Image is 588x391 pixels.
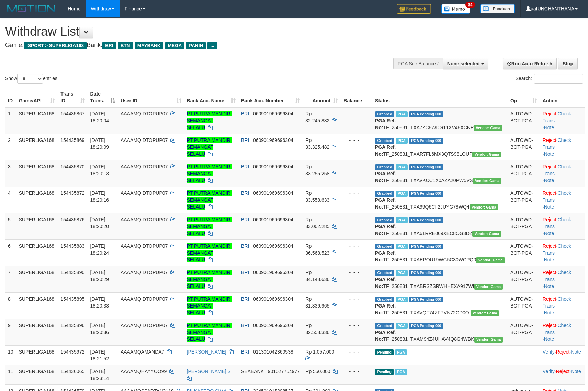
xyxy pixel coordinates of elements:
[474,125,502,131] span: Vendor URL: https://trx31.1velocity.biz
[90,190,109,203] span: [DATE] 18:20:16
[187,243,232,262] a: PT PUTRA MANDIRI SEMANGAT SELALU
[375,270,394,276] span: Grabbed
[372,292,508,319] td: TF_250831_TXAVQF74ZFPVN72CD0OI
[90,270,109,282] span: [DATE] 18:20:29
[241,164,249,169] span: BRI
[474,337,503,343] span: Vendor URL: https://trx31.1velocity.biz
[375,244,394,249] span: Grabbed
[571,349,581,355] a: Note
[343,137,370,144] div: - - -
[375,250,396,262] b: PGA Ref. No:
[543,270,556,275] a: Reject
[102,42,116,49] span: BRI
[508,266,540,292] td: AUTOWD-BOT-PGA
[396,191,408,197] span: Marked by aafmaster
[474,284,503,290] span: Vendor URL: https://trx31.1velocity.biz
[543,369,555,374] a: Verify
[540,239,585,266] td: · ·
[16,88,58,107] th: Game/API: activate to sort column ascending
[5,345,16,365] td: 10
[540,160,585,187] td: · ·
[16,345,58,365] td: SUPERLIGA168
[90,349,109,361] span: [DATE] 18:21:52
[90,164,109,176] span: [DATE] 18:20:13
[409,297,443,302] span: PGA Pending
[305,164,329,176] span: Rp 33.255.258
[543,217,571,229] a: Check Trans
[508,292,540,319] td: AUTOWD-BOT-PGA
[472,152,501,157] span: Vendor URL: https://trx31.1velocity.biz
[543,164,556,169] a: Reject
[5,365,16,384] td: 11
[253,296,293,302] span: Copy 060901969696304 to clipboard
[90,111,109,123] span: [DATE] 18:20:04
[5,213,16,239] td: 5
[375,118,396,130] b: PGA Ref. No:
[372,134,508,160] td: TF_250831_TXAR7FL6MX3QTS98LOUP
[60,369,84,374] span: 154436065
[396,270,408,276] span: Marked by aafmaster
[241,369,264,374] span: SEABANK
[508,239,540,266] td: AUTOWD-BOT-PGA
[5,239,16,266] td: 6
[90,217,109,229] span: [DATE] 18:20:20
[16,319,58,345] td: SUPERLIGA168
[476,257,505,263] span: Vendor URL: https://trx31.1velocity.biz
[187,349,226,355] a: [PERSON_NAME]
[543,164,571,176] a: Check Trans
[544,231,554,236] a: Note
[508,134,540,160] td: AUTOWD-BOT-PGA
[305,349,334,355] span: Rp 1.057.000
[470,204,498,210] span: Vendor URL: https://trx31.1velocity.biz
[305,217,329,229] span: Rp 33.002.285
[396,323,408,329] span: Marked by aafmaster
[58,88,87,107] th: Trans ID: activate to sort column ascending
[5,74,57,84] label: Show entries
[121,270,168,275] span: AAAAMQIDTOPUP07
[253,190,293,196] span: Copy 060901969696304 to clipboard
[238,88,303,107] th: Bank Acc. Number: activate to sort column ascending
[409,191,443,197] span: PGA Pending
[253,270,293,275] span: Copy 060901969696304 to clipboard
[121,164,168,169] span: AAAAMQIDTOPUP07
[305,369,330,374] span: Rp 550.000
[90,137,109,150] span: [DATE] 18:20:09
[241,217,249,222] span: BRI
[60,137,84,143] span: 154435869
[60,164,84,169] span: 154435870
[543,296,571,309] a: Check Trans
[5,160,16,187] td: 3
[187,270,232,289] a: PT PUTRA MANDIRI SEMANGAT SELALU
[556,369,570,374] a: Reject
[241,323,249,328] span: BRI
[305,323,329,335] span: Rp 32.558.336
[540,107,585,134] td: · ·
[305,243,329,256] span: Rp 36.568.523
[471,310,499,316] span: Vendor URL: https://trx31.1velocity.biz
[187,296,232,315] a: PT PUTRA MANDIRI SEMANGAT SELALU
[508,187,540,213] td: AUTOWD-BOT-PGA
[121,137,168,143] span: AAAAMQIDTOPUP07
[305,137,329,150] span: Rp 33.325.482
[60,217,84,222] span: 154435876
[90,243,109,256] span: [DATE] 18:20:24
[241,296,249,302] span: BRI
[543,137,571,150] a: Check Trans
[121,369,167,374] span: AAAAMQHAYYOO99
[16,213,58,239] td: SUPERLIGA168
[241,349,249,355] span: BRI
[508,213,540,239] td: AUTOWD-BOT-PGA
[540,345,585,365] td: · ·
[543,323,571,335] a: Check Trans
[558,58,578,69] a: Stop
[397,4,431,14] img: Feedback.jpg
[540,187,585,213] td: · ·
[88,88,118,107] th: Date Trans.: activate to sort column descending
[372,107,508,134] td: TF_250831_TXA7ZC8WDG11XV48XCNP
[375,349,394,355] span: Pending
[60,296,84,302] span: 154435895
[121,190,168,196] span: AAAAMQIDTOPUP07
[544,178,554,183] a: Note
[375,303,396,315] b: PGA Ref. No:
[372,213,508,239] td: TF_250831_TXA61RRE069XEC8OG3DZ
